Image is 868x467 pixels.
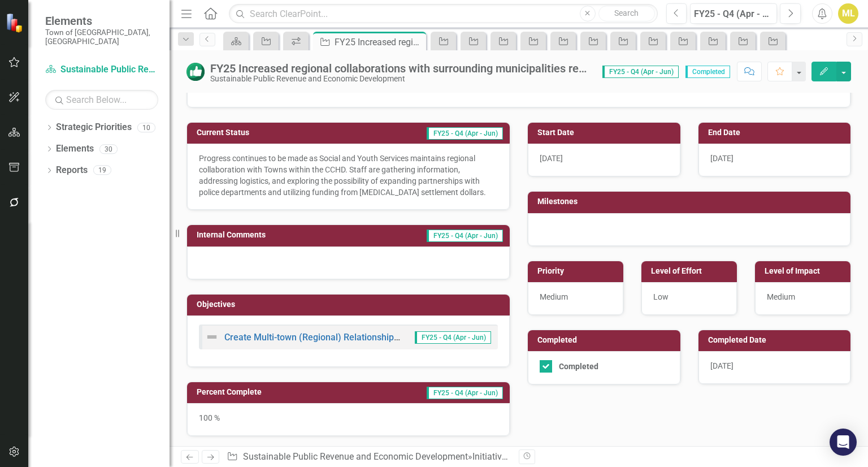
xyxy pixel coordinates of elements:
span: [DATE] [710,361,734,370]
span: FY25 - Q4 (Apr - Jun) [427,230,503,242]
h3: Objectives [197,300,504,309]
h3: Level of Effort [651,267,731,275]
p: Progress continues to be made as Social and Youth Services maintains regional collaboration with ... [199,153,498,198]
span: FY25 - Q4 (Apr - Jun) [602,66,679,78]
a: Initiatives [472,451,511,462]
img: ClearPoint Strategy [6,12,25,32]
a: Sustainable Public Revenue and Economic Development [243,451,468,462]
img: Not Defined [205,330,219,344]
h3: Internal Comments [197,231,341,239]
span: Completed [685,66,730,78]
span: Medium [767,292,795,301]
div: Open Intercom Messenger [830,429,857,456]
span: Search [614,8,639,18]
h3: Percent Complete [197,388,337,396]
a: Sustainable Public Revenue and Economic Development [45,63,158,76]
div: FY25 Increased regional collaborations with surrounding municipalities regarding emerging needs a... [335,35,423,49]
input: Search Below... [45,90,158,110]
div: 10 [137,123,155,132]
img: Completed [186,63,205,81]
h3: End Date [708,128,845,137]
h3: Completed [537,336,675,344]
a: Elements [56,142,94,155]
div: » » [227,451,510,464]
div: 100 % [187,403,510,436]
span: Elements [45,14,158,28]
span: [DATE] [540,154,563,163]
small: Town of [GEOGRAPHIC_DATA], [GEOGRAPHIC_DATA] [45,28,158,46]
span: FY25 - Q4 (Apr - Jun) [415,331,491,344]
div: FY25 Increased regional collaborations with surrounding municipalities regarding emerging needs a... [210,62,591,75]
h3: Current Status [197,128,321,137]
div: 30 [99,144,118,154]
a: Reports [56,164,88,177]
h3: Level of Impact [765,267,845,275]
div: 19 [93,166,111,175]
button: FY25 - Q4 (Apr - Jun) [690,3,777,24]
div: FY25 - Q4 (Apr - Jun) [694,7,773,21]
h3: Start Date [537,128,675,137]
input: Search ClearPoint... [229,4,657,24]
span: Medium [540,292,568,301]
span: [DATE] [710,154,734,163]
h3: Priority [537,267,618,275]
span: FY25 - Q4 (Apr - Jun) [427,387,503,399]
span: Low [653,292,669,301]
a: Create Multi-town (Regional) Relationships to Share Service Costs [224,332,493,343]
button: ML [838,3,858,24]
a: Strategic Priorities [56,121,132,134]
h3: Completed Date [708,336,845,344]
h3: Milestones [537,197,845,206]
span: FY25 - Q4 (Apr - Jun) [427,127,503,140]
div: Sustainable Public Revenue and Economic Development [210,75,591,83]
button: Search [598,6,655,21]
